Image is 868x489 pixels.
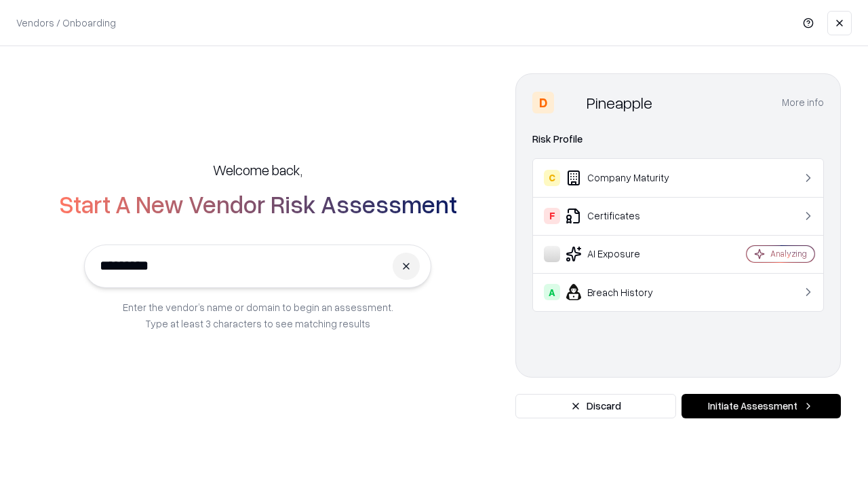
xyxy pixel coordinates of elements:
[544,284,706,300] div: Breach History
[123,299,393,331] p: Enter the vendor’s name or domain to begin an assessment. Type at least 3 characters to see match...
[16,16,116,30] p: Vendors / Onboarding
[559,92,581,113] img: Pineapple
[544,284,560,300] div: A
[544,208,706,224] div: Certificates
[682,394,841,418] button: Initiate Assessment
[587,92,652,113] div: Pineapple
[782,90,824,115] button: More info
[532,131,824,147] div: Risk Profile
[59,190,457,217] h2: Start A New Vendor Risk Assessment
[515,394,676,418] button: Discard
[544,246,706,262] div: AI Exposure
[213,160,302,179] h5: Welcome back,
[544,170,706,186] div: Company Maturity
[770,248,807,259] div: Analyzing
[544,170,560,186] div: C
[544,208,560,224] div: F
[532,92,554,113] div: D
